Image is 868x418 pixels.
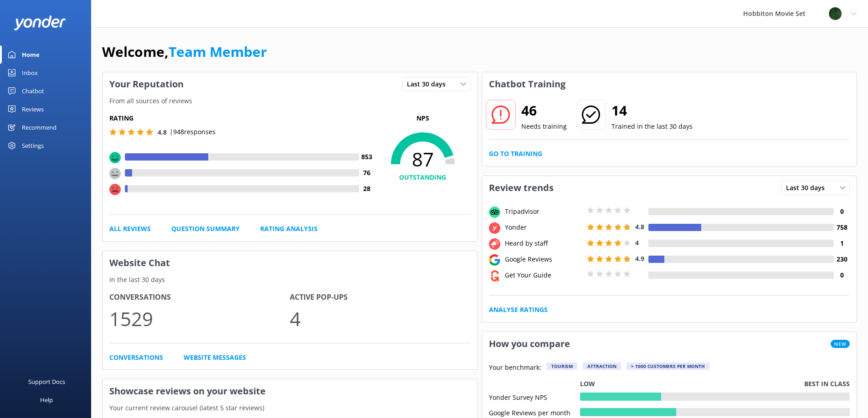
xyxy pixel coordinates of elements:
a: Team Member [169,42,267,61]
p: 1529 [109,303,290,334]
p: Trained in the last 30 days [611,121,693,131]
p: | 948 responses [169,127,216,137]
div: Heard by staff [503,238,585,248]
h3: Review trends [482,176,560,200]
h3: Chatbot Training [482,72,572,96]
p: Needs training [521,121,567,131]
div: Support Docs [28,373,65,391]
p: 4 [290,303,470,334]
h4: OUTSTANDING [375,172,471,182]
span: 4.8 [635,222,644,231]
h4: Active Pop-ups [290,292,470,303]
p: Best in class [804,379,850,389]
h4: 28 [359,184,375,194]
a: Go to Training [489,149,542,159]
span: 4.9 [635,254,644,263]
h4: 758 [834,222,850,232]
div: Inbox [22,64,38,82]
div: Yonder Survey NPS [489,393,580,401]
div: Settings [22,136,44,155]
span: 4.8 [158,128,167,136]
h3: Website Chat [103,251,478,275]
p: Low [580,379,595,389]
h3: Showcase reviews on your website [103,379,478,403]
a: Question Summary [171,224,240,234]
h4: 1 [834,238,850,248]
span: New [831,340,850,348]
h3: Your Reputation [103,72,190,96]
div: Tripadvisor [503,206,585,217]
a: Rating Analysis [260,224,318,234]
img: yonder-white-logo.png [14,15,66,30]
h4: Conversations [109,292,290,303]
div: Reviews [22,100,44,118]
div: Chatbot [22,82,44,100]
a: Conversations [109,353,163,363]
h4: 0 [834,270,850,280]
p: NPS [375,113,471,123]
div: Get Your Guide [503,270,585,280]
div: > 1000 customers per month [627,363,709,370]
div: Home [22,45,40,64]
h4: 230 [834,254,850,264]
span: Last 30 days [407,79,451,89]
a: All Reviews [109,224,151,234]
div: Yonder [503,222,585,232]
div: Google Reviews per month [489,408,580,416]
div: Recommend [22,118,56,136]
h3: How you compare [482,332,577,356]
span: 4 [635,238,639,247]
a: Website Messages [184,353,246,363]
p: Your current review carousel (latest 5 star reviews) [103,403,478,413]
p: From all sources of reviews [103,96,478,106]
a: Analyse Ratings [489,305,548,315]
h4: 853 [359,152,375,162]
div: Tourism [547,363,577,370]
p: Your benchmark: [489,363,541,373]
span: Last 30 days [786,183,830,193]
div: Help [40,391,53,409]
h1: Welcome, [102,41,267,63]
h5: Rating [109,113,375,123]
div: Google Reviews [503,254,585,264]
img: 34-1625720359.png [828,7,842,20]
p: In the last 30 days [103,275,478,285]
h4: 0 [834,206,850,217]
h2: 46 [521,100,567,121]
h4: 76 [359,168,375,178]
span: 87 [375,148,471,171]
h2: 14 [611,100,693,121]
div: Attraction [583,363,621,370]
